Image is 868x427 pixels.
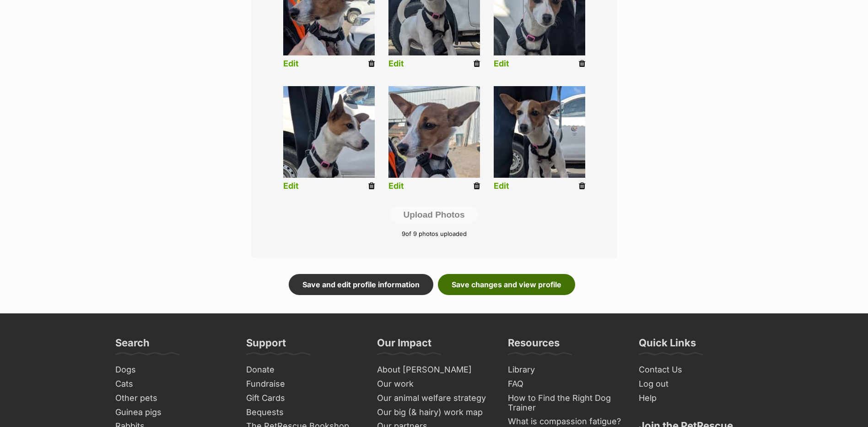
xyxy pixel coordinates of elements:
[112,405,233,420] a: Guinea pigs
[373,405,495,420] a: Our big (& hairy) work map
[265,230,604,239] p: of 9 photos uploaded
[494,181,509,191] a: Edit
[243,391,364,405] a: Gift Cards
[373,377,495,391] a: Our work
[402,230,405,237] span: 9
[243,363,364,377] a: Donate
[112,377,233,391] a: Cats
[283,59,299,69] a: Edit
[112,363,233,377] a: Dogs
[115,336,150,355] h3: Search
[243,377,364,391] a: Fundraise
[639,336,696,355] h3: Quick Links
[283,86,375,178] img: rgwmr4riygct0dy9djxw.jpg
[494,59,509,69] a: Edit
[504,363,626,377] a: Library
[438,274,575,295] a: Save changes and view profile
[635,391,757,405] a: Help
[283,181,299,191] a: Edit
[635,363,757,377] a: Contact Us
[112,391,233,405] a: Other pets
[504,377,626,391] a: FAQ
[635,377,757,391] a: Log out
[508,336,560,355] h3: Resources
[377,336,431,355] h3: Our Impact
[388,181,404,191] a: Edit
[389,206,478,224] button: Upload Photos
[373,391,495,405] a: Our animal welfare strategy
[388,86,480,178] img: nngmiaid4qboqkshfahn.jpg
[494,86,585,178] img: ro9cgsx1fbmyyi23yzeq.jpg
[504,391,626,415] a: How to Find the Right Dog Trainer
[243,405,364,420] a: Bequests
[246,336,286,355] h3: Support
[289,274,433,295] a: Save and edit profile information
[388,59,404,69] a: Edit
[373,363,495,377] a: About [PERSON_NAME]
